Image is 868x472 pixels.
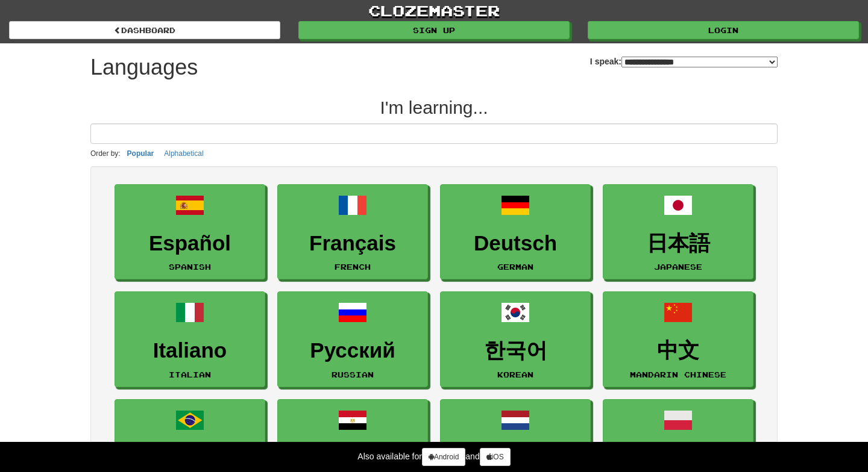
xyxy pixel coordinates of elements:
[90,98,778,117] h2: I'm learning...
[621,57,778,67] select: I speak:
[115,184,265,280] a: EspañolSpanish
[277,291,428,387] a: РусскийRussian
[160,147,207,160] button: Alphabetical
[115,291,265,387] a: ItalianoItalian
[609,232,747,255] h3: 日本語
[121,339,259,362] h3: Italiano
[447,232,584,255] h3: Deutsch
[603,184,753,280] a: 日本語Japanese
[169,370,211,379] small: Italian
[169,262,211,271] small: Spanish
[603,291,753,387] a: 中文Mandarin Chinese
[284,339,421,362] h3: Русский
[121,232,259,255] h3: Español
[284,232,421,255] h3: Français
[332,370,374,379] small: Russian
[90,149,121,158] small: Order by:
[447,339,584,362] h3: 한국어
[480,448,511,466] a: iOS
[90,55,198,79] h1: Languages
[298,21,570,39] a: Sign up
[124,147,158,160] button: Popular
[497,262,533,271] small: German
[588,21,859,39] a: Login
[590,55,778,67] label: I speak:
[654,262,702,271] small: Japanese
[440,291,591,387] a: 한국어Korean
[335,262,371,271] small: French
[630,370,726,379] small: Mandarin Chinese
[497,370,533,379] small: Korean
[277,184,428,280] a: FrançaisFrench
[422,448,465,466] a: Android
[609,339,747,362] h3: 中文
[9,21,280,39] a: dashboard
[440,184,591,280] a: DeutschGerman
